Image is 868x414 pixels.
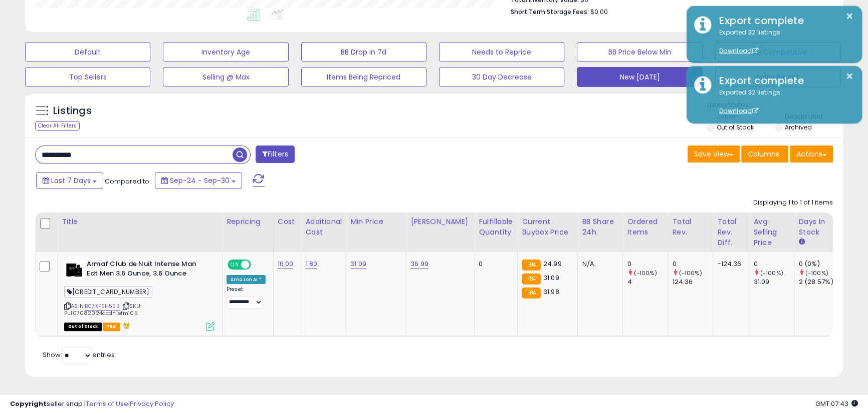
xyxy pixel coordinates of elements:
[798,277,839,286] div: 2 (28.57%)
[719,46,758,55] a: Download
[301,67,426,87] button: Items Being Repriced
[577,42,702,62] button: BB Price Below Min
[679,269,702,277] small: (-100%)
[712,73,854,88] div: Export complete
[688,145,740,162] button: Save View
[790,145,833,162] button: Actions
[479,259,510,268] div: 0
[543,287,559,296] span: 31.98
[798,216,835,237] div: Days In Stock
[51,175,91,185] span: Last 7 Days
[10,399,47,408] strong: Copyright
[753,198,833,207] div: Displaying 1 to 1 of 1 items
[717,123,753,131] label: Out of Stock
[278,216,297,227] div: Cost
[798,259,839,268] div: 0 (0%)
[627,259,668,268] div: 0
[845,10,853,22] button: ×
[439,67,564,87] button: 30 Day Decrease
[522,273,540,284] small: FBA
[582,216,618,237] div: BB Share 24h.
[256,145,295,163] button: Filters
[672,259,713,268] div: 0
[717,259,741,268] div: -124.36
[163,42,288,62] button: Inventory Age
[748,149,779,159] span: Columns
[86,399,128,408] a: Terms of Use
[760,269,783,277] small: (-100%)
[36,172,103,189] button: Last 7 Days
[479,216,513,237] div: Fulfillable Quantity
[712,28,854,56] div: Exported 32 listings.
[35,121,80,130] div: Clear All Filters
[105,176,151,186] span: Compared to:
[577,67,702,87] button: New [DATE]
[741,145,788,162] button: Columns
[785,123,812,131] label: Archived
[511,7,589,16] b: Short Term Storage Fees:
[590,7,608,16] span: $0.00
[522,216,573,237] div: Current Buybox Price
[227,286,266,308] div: Preset:
[53,104,92,118] h5: Listings
[85,302,120,310] a: B07XFSH553
[712,88,854,116] div: Exported 32 listings.
[10,399,174,409] div: seller snap | |
[672,216,709,237] div: Total Rev.
[753,259,794,268] div: 0
[717,216,745,248] div: Total Rev. Diff.
[103,322,120,331] span: FBA
[25,67,150,87] button: Top Sellers
[227,216,269,227] div: Repricing
[64,286,152,297] span: [CREDIT_CARD_NUMBER]
[163,67,288,87] button: Selling @ Max
[170,175,230,185] span: Sep-24 - Sep-30
[815,399,858,408] span: 2025-10-8 07:43 GMT
[672,277,713,286] div: 124.36
[634,269,657,277] small: (-100%)
[229,260,241,269] span: ON
[753,216,790,248] div: Avg Selling Price
[62,216,218,227] div: Title
[522,259,540,270] small: FBA
[753,277,794,286] div: 31.09
[305,259,317,269] a: 1.80
[543,273,559,282] span: 31.09
[301,42,426,62] button: BB Drop in 7d
[305,216,342,237] div: Additional Cost
[805,269,828,277] small: (-100%)
[350,216,402,227] div: Min Price
[410,259,428,269] a: 36.99
[543,259,562,268] span: 24.99
[845,70,853,82] button: ×
[87,259,208,280] b: Armaf Club de Nuit Intense Man Edt Men 3.6 Ounce, 3.6 Ounce
[130,399,174,408] a: Privacy Policy
[410,216,470,227] div: [PERSON_NAME]
[227,275,266,284] div: Amazon AI *
[120,322,131,329] i: hazardous material
[64,259,84,279] img: 31CKIhejVwL._SL40_.jpg
[719,106,758,115] a: Download
[64,302,141,317] span: | SKU: Pul07082024acdniefm105
[582,259,615,268] div: N/A
[627,216,664,237] div: Ordered Items
[250,260,266,269] span: OFF
[712,13,854,28] div: Export complete
[64,259,214,329] div: ASIN:
[522,287,540,298] small: FBA
[439,42,564,62] button: Needs to Reprice
[350,259,366,269] a: 31.09
[43,350,115,359] span: Show: entries
[278,259,294,269] a: 16.00
[25,42,150,62] button: Default
[798,237,804,246] small: Days In Stock.
[155,172,242,189] button: Sep-24 - Sep-30
[627,277,668,286] div: 4
[64,322,102,331] span: All listings that are currently out of stock and unavailable for purchase on Amazon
